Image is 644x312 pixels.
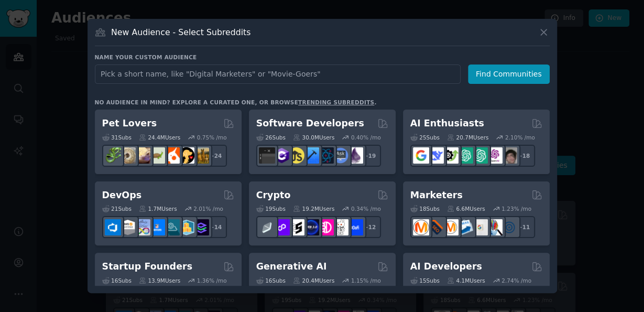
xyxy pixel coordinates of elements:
[197,277,227,284] div: 1.36 % /mo
[256,277,286,284] div: 16 Sub s
[256,134,286,141] div: 26 Sub s
[95,64,461,84] input: Pick a short name, like "Digital Marketers" or "Movie-Goers"
[105,147,121,164] img: herpetology
[332,219,348,235] img: CryptoNews
[351,134,381,141] div: 0.40 % /mo
[193,147,209,164] img: dogbreed
[318,219,334,235] img: defiblockchain
[293,277,334,284] div: 20.4M Users
[178,147,194,164] img: PetAdvice
[259,219,275,235] img: ethfinance
[472,219,488,235] img: googleads
[197,134,227,141] div: 0.75 % /mo
[413,147,429,164] img: GoogleGeminiAI
[318,147,334,164] img: reactnative
[163,147,180,164] img: cockatiel
[410,134,440,141] div: 25 Sub s
[347,219,363,235] img: defi_
[134,147,150,164] img: leopardgeckos
[119,147,136,164] img: ballpython
[288,147,304,164] img: learnjavascript
[442,147,459,164] img: AItoolsCatalog
[274,219,290,235] img: 0xPolygon
[259,147,275,164] img: software
[293,134,334,141] div: 30.0M Users
[163,219,180,235] img: platformengineering
[102,277,132,284] div: 16 Sub s
[105,219,121,235] img: azuredevops
[256,205,286,212] div: 19 Sub s
[149,147,165,164] img: turtle
[501,205,531,212] div: 1.23 % /mo
[178,219,194,235] img: aws_cdk
[111,27,250,38] h3: New Audience - Select Subreddits
[205,145,227,167] div: + 24
[205,216,227,238] div: + 14
[447,134,488,141] div: 20.7M Users
[102,134,132,141] div: 31 Sub s
[256,117,364,130] h2: Software Developers
[102,189,142,202] h2: DevOps
[303,219,319,235] img: web3
[513,145,535,167] div: + 18
[102,117,157,130] h2: Pet Lovers
[359,216,381,238] div: + 12
[410,277,440,284] div: 15 Sub s
[102,205,132,212] div: 21 Sub s
[457,147,473,164] img: chatgpt_promptDesign
[505,134,535,141] div: 2.10 % /mo
[413,219,429,235] img: content_marketing
[332,147,348,164] img: AskComputerScience
[149,219,165,235] img: DevOpsLinks
[410,205,440,212] div: 18 Sub s
[468,64,550,84] button: Find Communities
[351,277,381,284] div: 1.15 % /mo
[351,205,381,212] div: 0.34 % /mo
[139,277,180,284] div: 13.9M Users
[501,147,517,164] img: ArtificalIntelligence
[428,147,444,164] img: DeepSeek
[288,219,304,235] img: ethstaker
[256,189,291,202] h2: Crypto
[442,219,459,235] img: AskMarketing
[119,219,136,235] img: AWS_Certified_Experts
[410,189,463,202] h2: Marketers
[447,277,485,284] div: 4.1M Users
[428,219,444,235] img: bigseo
[256,260,327,273] h2: Generative AI
[486,219,503,235] img: MarketingResearch
[303,147,319,164] img: iOSProgramming
[410,117,484,130] h2: AI Enthusiasts
[139,134,180,141] div: 24.4M Users
[298,99,374,105] a: trending subreddits
[472,147,488,164] img: chatgpt_prompts_
[95,99,377,106] div: No audience in mind? Explore a curated one, or browse .
[486,147,503,164] img: OpenAIDev
[457,219,473,235] img: Emailmarketing
[513,216,535,238] div: + 11
[95,53,550,61] h3: Name your custom audience
[293,205,334,212] div: 19.2M Users
[274,147,290,164] img: csharp
[347,147,363,164] img: elixir
[134,219,150,235] img: Docker_DevOps
[193,219,209,235] img: PlatformEngineers
[501,219,517,235] img: OnlineMarketing
[410,260,482,273] h2: AI Developers
[447,205,485,212] div: 6.6M Users
[139,205,177,212] div: 1.7M Users
[501,277,531,284] div: 2.74 % /mo
[102,260,192,273] h2: Startup Founders
[193,205,223,212] div: 2.01 % /mo
[359,145,381,167] div: + 19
